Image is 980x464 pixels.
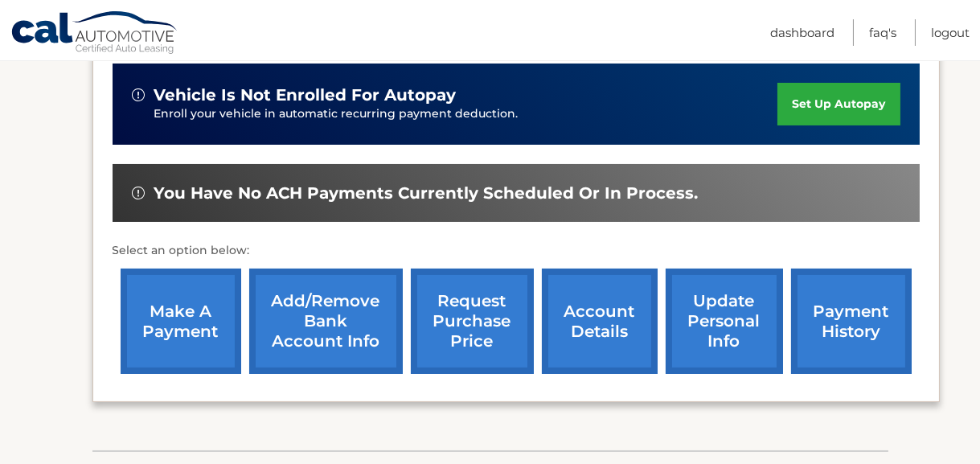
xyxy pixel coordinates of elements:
[869,19,896,46] a: FAQ's
[154,183,699,203] span: You have no ACH payments currently scheduled or in process.
[132,88,145,101] img: alert-white.svg
[770,19,834,46] a: Dashboard
[121,269,241,374] a: make a payment
[132,187,145,199] img: alert-white.svg
[154,85,457,105] span: vehicle is not enrolled for autopay
[666,269,783,374] a: update personal info
[249,269,403,374] a: Add/Remove bank account info
[931,19,970,46] a: Logout
[411,269,534,374] a: request purchase price
[542,269,658,374] a: account details
[777,83,900,125] a: set up autopay
[791,269,912,374] a: payment history
[154,105,778,123] p: Enroll your vehicle in automatic recurring payment deduction.
[113,241,920,261] p: Select an option below:
[10,10,179,57] a: Cal Automotive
